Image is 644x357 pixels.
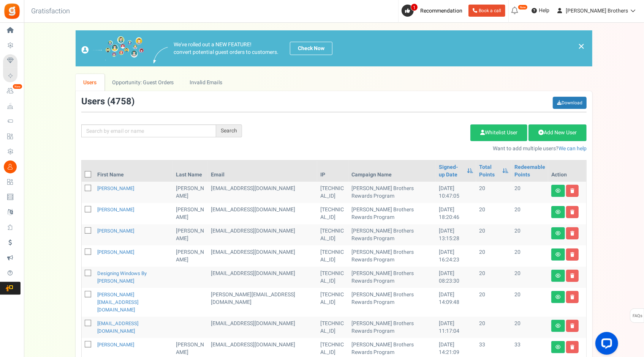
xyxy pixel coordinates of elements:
[411,3,418,11] span: 1
[632,309,642,323] span: FAQs
[317,182,348,203] td: [TECHNICAL_ID]
[570,274,574,278] i: Delete user
[436,267,476,288] td: [DATE] 08:23:30
[348,317,436,338] td: [PERSON_NAME] Brothers Rewards Program
[3,85,21,98] a: New
[208,267,317,288] td: customer
[182,74,230,91] a: Invalid Emails
[476,224,511,245] td: 20
[23,4,78,19] h3: Gratisfaction
[94,160,173,182] th: First Name
[476,182,511,203] td: 20
[97,291,138,313] a: [PERSON_NAME][EMAIL_ADDRESS][DOMAIN_NAME]
[97,227,134,234] a: [PERSON_NAME]
[153,47,168,63] img: images
[208,224,317,245] td: [EMAIL_ADDRESS][DOMAIN_NAME]
[208,182,317,203] td: customer
[570,324,574,328] i: Delete user
[173,160,208,182] th: Last Name
[104,74,182,91] a: Opportunity: Guest Orders
[518,5,528,10] em: New
[348,203,436,224] td: [PERSON_NAME] Brothers Rewards Program
[174,41,278,56] p: We've rolled out a NEW FEATURE! convert potential guest orders to customers.
[420,7,462,15] span: Recommendation
[97,270,147,285] a: Designing Windows by [PERSON_NAME]
[511,245,548,267] td: 20
[173,182,208,203] td: [PERSON_NAME]
[208,245,317,267] td: customer
[555,231,561,236] i: View details
[548,160,586,182] th: Action
[173,245,208,267] td: [PERSON_NAME]
[570,231,574,236] i: Delete user
[76,74,104,91] a: Users
[570,295,574,299] i: Delete user
[348,160,436,182] th: Campaign Name
[97,248,134,256] a: [PERSON_NAME]
[317,224,348,245] td: [TECHNICAL_ID]
[13,84,22,89] em: New
[317,245,348,267] td: [TECHNICAL_ID]
[97,341,134,348] a: [PERSON_NAME]
[208,317,317,338] td: customer
[511,203,548,224] td: 20
[317,203,348,224] td: [TECHNICAL_ID]
[566,7,628,15] span: [PERSON_NAME] Brothers
[470,124,527,141] a: Whitelist User
[570,189,574,193] i: Delete user
[348,245,436,267] td: [PERSON_NAME] Brothers Rewards Program
[436,224,476,245] td: [DATE] 13:15:28
[555,252,561,257] i: View details
[317,267,348,288] td: [TECHNICAL_ID]
[436,317,476,338] td: [DATE] 11:17:04
[208,288,317,317] td: customer
[317,160,348,182] th: IP
[559,145,587,153] a: We can help
[555,295,561,299] i: View details
[553,97,587,109] a: Download
[511,267,548,288] td: 20
[537,7,549,14] span: Help
[173,224,208,245] td: [PERSON_NAME]
[555,324,561,328] i: View details
[436,245,476,267] td: [DATE] 16:24:23
[511,317,548,338] td: 20
[81,97,134,107] h3: Users ( )
[570,210,574,214] i: Delete user
[476,203,511,224] td: 20
[578,42,585,51] a: ×
[555,210,561,214] i: View details
[476,267,511,288] td: 20
[570,252,574,257] i: Delete user
[97,206,134,213] a: [PERSON_NAME]
[555,189,561,193] i: View details
[81,124,216,137] input: Search by email or name
[97,320,138,335] a: [EMAIL_ADDRESS][DOMAIN_NAME]
[436,203,476,224] td: [DATE] 18:20:46
[208,160,317,182] th: Email
[511,288,548,317] td: 20
[253,145,587,153] p: Want to add multiple users?
[97,185,134,192] a: [PERSON_NAME]
[208,203,317,224] td: customer
[476,288,511,317] td: 20
[511,182,548,203] td: 20
[173,203,208,224] td: [PERSON_NAME]
[317,288,348,317] td: [TECHNICAL_ID]
[436,288,476,317] td: [DATE] 14:09:48
[348,288,436,317] td: [PERSON_NAME] Brothers Rewards Program
[348,224,436,245] td: [PERSON_NAME] Brothers Rewards Program
[436,182,476,203] td: [DATE] 10:47:05
[570,345,574,349] i: Delete user
[476,245,511,267] td: 20
[528,124,587,141] a: Add New User
[468,5,505,17] a: Book a call
[514,164,545,179] a: Redeemable Points
[317,317,348,338] td: [TECHNICAL_ID]
[216,124,242,137] div: Search
[81,36,144,61] img: images
[110,95,131,108] span: 4758
[290,42,332,55] a: Check Now
[439,164,463,179] a: Signed-up Date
